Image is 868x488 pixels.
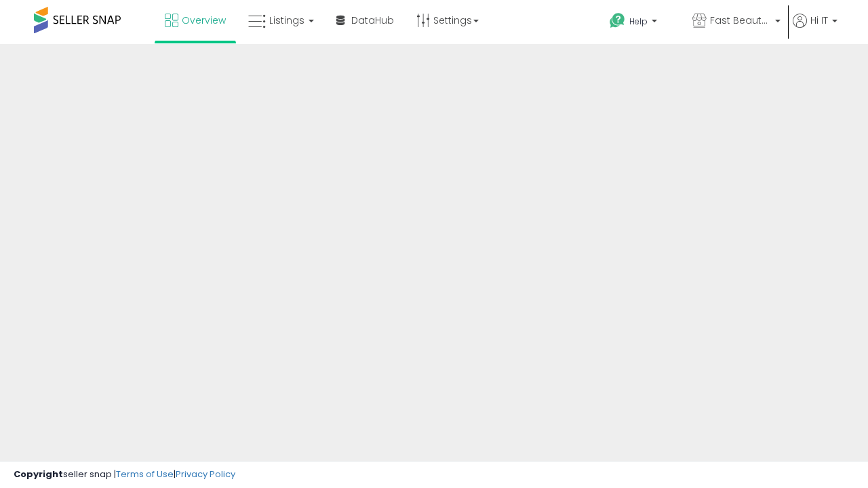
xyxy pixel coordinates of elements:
[14,468,235,481] div: seller snap | |
[182,14,226,27] span: Overview
[609,12,626,29] i: Get Help
[176,468,235,481] a: Privacy Policy
[351,14,394,27] span: DataHub
[810,14,828,27] span: Hi IT
[14,468,63,481] strong: Copyright
[116,468,174,481] a: Terms of Use
[629,16,648,27] span: Help
[793,14,837,44] a: Hi IT
[710,14,771,27] span: Fast Beauty ([GEOGRAPHIC_DATA])
[269,14,304,27] span: Listings
[599,2,680,44] a: Help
